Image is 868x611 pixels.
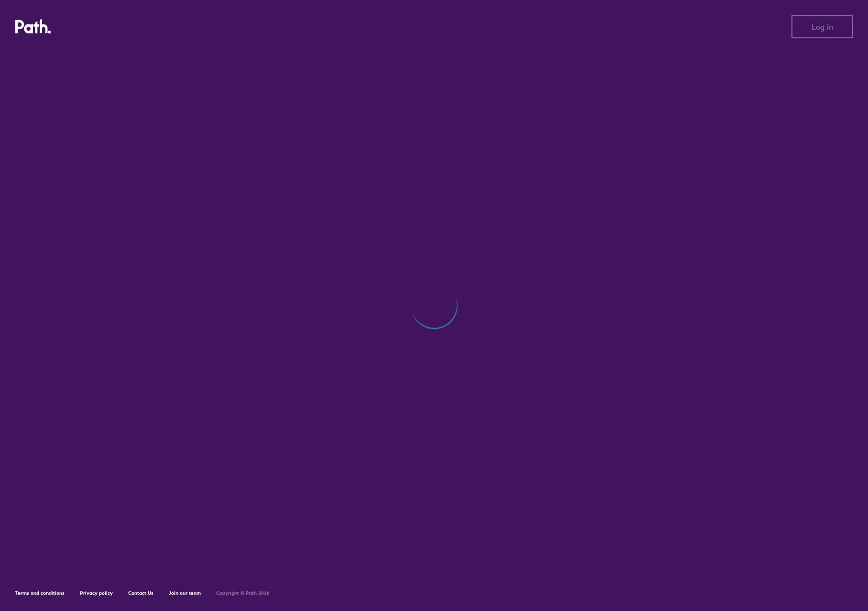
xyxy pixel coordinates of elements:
[791,15,853,38] button: Log in
[15,590,65,596] a: Terms and conditions
[128,590,154,596] a: Contact Us
[216,590,270,596] h6: Copyright © Path 2018
[169,590,201,596] a: Join our team
[80,590,113,596] a: Privacy policy
[812,23,833,31] span: Log in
